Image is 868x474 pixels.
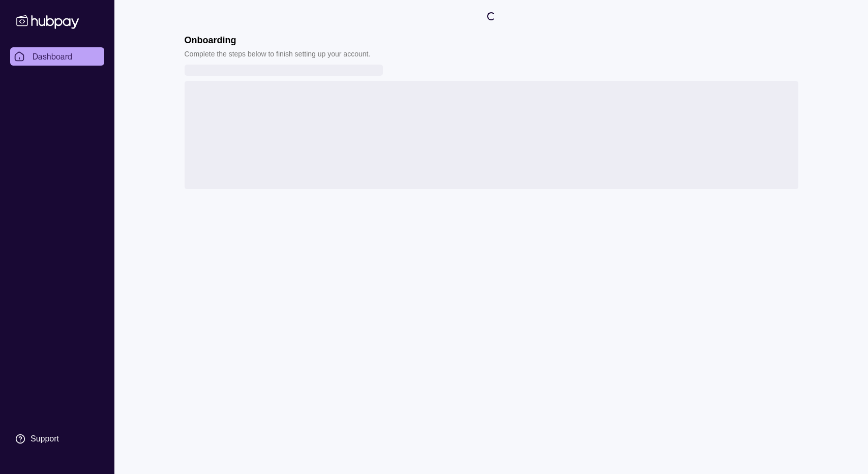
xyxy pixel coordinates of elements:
[185,48,371,60] p: Complete the steps below to finish setting up your account.
[185,35,371,46] h1: Onboarding
[31,433,59,445] div: Support
[10,428,104,450] a: Support
[33,50,73,63] span: Dashboard
[10,47,104,66] a: Dashboard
